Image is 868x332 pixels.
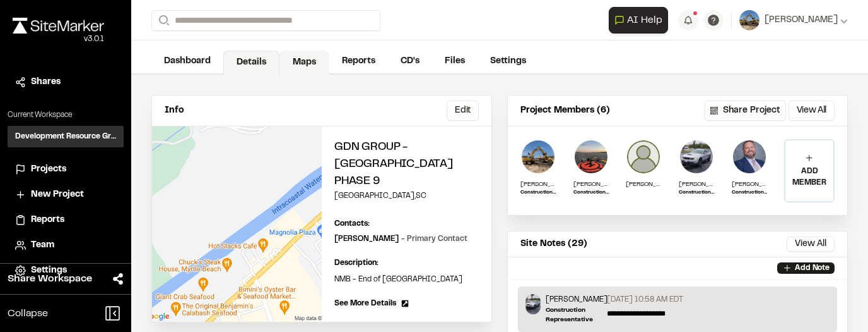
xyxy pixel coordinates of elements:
[520,189,556,197] p: Construction Representative
[31,238,54,252] span: Team
[334,298,396,309] span: See More Details
[573,180,609,189] p: [PERSON_NAME]
[627,13,662,28] span: AI Help
[8,306,48,321] span: Collapse
[432,49,478,73] a: Files
[15,75,116,89] a: Shares
[151,49,223,73] a: Dashboard
[705,101,786,121] button: Share Project
[626,139,661,175] img: James Parker
[732,180,767,189] p: [PERSON_NAME]
[525,294,541,314] img: Timothy Clark
[739,10,848,30] button: [PERSON_NAME]
[15,238,116,252] a: Team
[8,109,124,121] p: Current Workspace
[334,274,479,285] p: NMB - End of [GEOGRAPHIC_DATA]
[520,180,556,189] p: [PERSON_NAME]
[165,104,184,118] p: Info
[31,188,84,202] span: New Project
[15,163,116,176] a: Projects
[31,163,66,176] span: Projects
[151,10,174,31] button: Search
[520,139,556,175] img: Ross Edwards
[334,257,479,269] p: Description:
[520,237,587,251] p: Site Notes (29)
[279,51,329,75] a: Maps
[15,213,116,227] a: Reports
[334,190,479,202] p: [GEOGRAPHIC_DATA] , SC
[8,271,92,286] span: Share Workspace
[447,101,479,121] button: Edit
[732,189,767,197] p: Construction Services Manager
[573,139,609,175] img: Zach Thompson
[15,188,116,202] a: New Project
[679,189,714,197] p: Construction Representative
[334,233,467,245] p: [PERSON_NAME]
[626,180,661,189] p: [PERSON_NAME]
[732,139,767,175] img: Jake Rosiek
[785,166,833,188] p: ADD MEMBER
[573,189,609,197] p: Construction Manager
[13,18,104,34] img: rebrand.png
[795,262,830,274] p: Add Note
[787,237,835,252] button: View All
[401,236,467,242] span: - Primary Contact
[31,213,64,227] span: Reports
[609,7,668,34] button: Open AI Assistant
[15,131,116,142] h3: Development Resource Group
[789,101,835,121] button: View All
[679,180,714,189] p: [PERSON_NAME]
[478,49,539,73] a: Settings
[607,294,683,305] p: [DATE] 10:58 AM EDT
[765,13,838,27] span: [PERSON_NAME]
[520,104,610,118] p: Project Members (6)
[13,34,104,45] div: Oh geez...please don't...
[334,139,479,190] h2: GDN Group - [GEOGRAPHIC_DATA] Phase 9
[679,139,714,175] img: Timothy Clark
[223,51,279,75] a: Details
[329,49,388,73] a: Reports
[388,49,432,73] a: CD's
[546,305,607,324] p: Construction Representative
[739,10,759,30] img: User
[546,294,607,305] p: [PERSON_NAME]
[334,218,370,230] p: Contacts:
[31,75,61,89] span: Shares
[609,7,673,34] div: Open AI Assistant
